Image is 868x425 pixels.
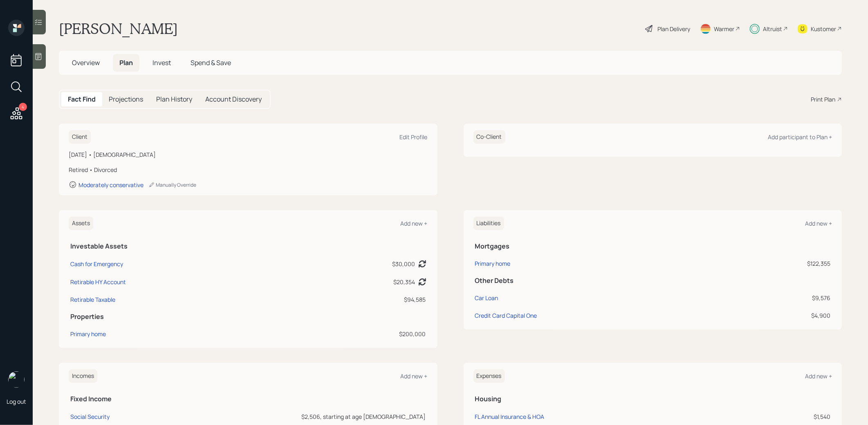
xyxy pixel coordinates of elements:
[191,58,231,67] span: Spend & Save
[69,130,91,144] h6: Client
[811,95,835,104] div: Print Plan
[473,369,505,383] h6: Expenses
[205,95,262,103] h5: Account Discovery
[730,259,831,268] div: $122,355
[148,181,196,188] div: Manually Override
[70,395,426,403] h5: Fixed Income
[69,369,97,383] h6: Incomes
[811,25,836,33] div: Kustomer
[70,313,426,321] h5: Properties
[8,371,25,388] img: treva-nostdahl-headshot.png
[394,278,415,286] div: $20,354
[730,294,831,302] div: $9,576
[153,58,171,67] span: Invest
[156,95,192,103] h5: Plan History
[70,330,106,338] div: Primary home
[291,330,426,338] div: $200,000
[393,260,415,268] div: $30,000
[119,58,133,67] span: Plan
[475,395,831,403] h5: Housing
[475,277,831,285] h5: Other Debts
[805,372,832,380] div: Add new +
[401,372,428,380] div: Add new +
[291,295,426,304] div: $94,585
[59,20,178,38] h1: [PERSON_NAME]
[69,165,428,174] div: Retired • Divorced
[109,95,143,103] h5: Projections
[68,95,96,103] h5: Fact Find
[69,217,93,230] h6: Assets
[72,58,100,67] span: Overview
[209,412,426,421] div: $2,506, starting at age [DEMOGRAPHIC_DATA]
[657,25,690,33] div: Plan Delivery
[70,242,426,250] h5: Investable Assets
[473,130,505,144] h6: Co-Client
[768,133,832,141] div: Add participant to Plan +
[400,133,428,141] div: Edit Profile
[805,219,832,227] div: Add new +
[475,413,545,420] div: FL Annual Insurance & HOA
[70,260,123,268] div: Cash for Emergency
[763,25,782,33] div: Altruist
[730,311,831,320] div: $4,900
[69,150,428,159] div: [DATE] • [DEMOGRAPHIC_DATA]
[401,219,428,227] div: Add new +
[7,398,26,405] div: Log out
[70,413,110,420] div: Social Security
[714,25,734,33] div: Warmer
[475,294,498,302] div: Car Loan
[473,217,504,230] h6: Liabilities
[79,181,144,189] div: Moderately conservative
[19,103,27,111] div: 4
[70,278,126,286] div: Retirable HY Account
[70,295,115,304] div: Retirable Taxable
[475,259,511,268] div: Primary home
[675,412,830,421] div: $1,540
[475,242,831,250] h5: Mortgages
[475,311,537,320] div: Credit Card Capital One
